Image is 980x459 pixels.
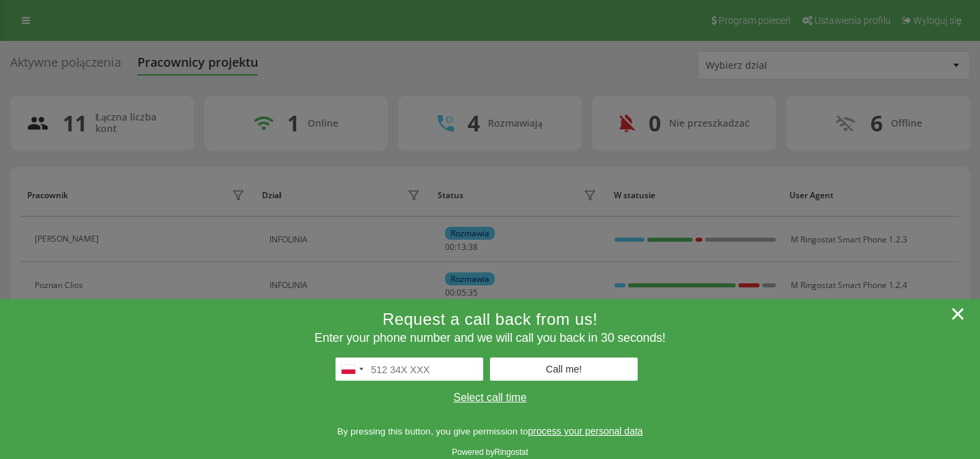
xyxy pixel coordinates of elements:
[98,392,882,404] p: Select call time
[950,299,966,315] div: ×
[336,358,367,380] div: Telephone country code
[336,358,483,381] input: 512 34X XXX
[528,426,643,437] a: process your personal data
[98,331,882,346] p: Enter your phone number and we will call you back in 30 seconds!
[490,358,638,381] input: Call me!
[494,447,528,457] a: Ringostat
[98,310,882,330] p: Request a call back from us!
